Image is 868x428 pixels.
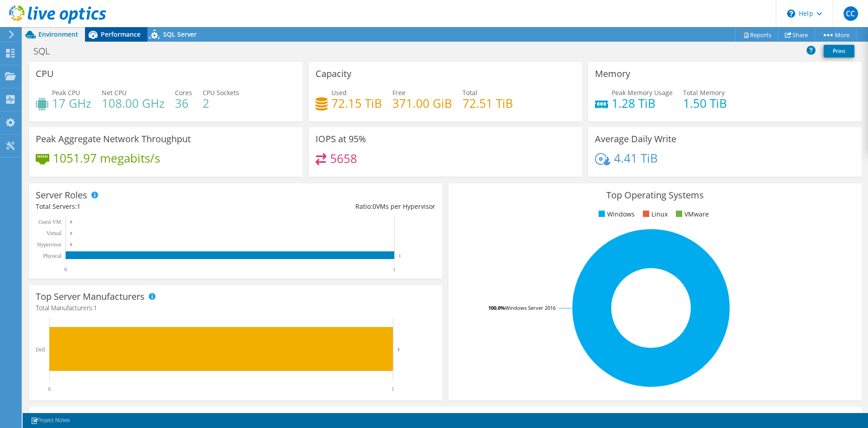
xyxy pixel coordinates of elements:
text: Physical [43,253,61,259]
h4: 371.00 GiB [392,98,452,108]
h1: SQL [29,46,64,56]
h4: Total Manufacturers: [36,303,435,313]
span: Used [331,88,347,97]
span: Total [462,88,477,97]
span: 1 [94,303,97,312]
li: VMware [674,209,709,219]
text: 0 [70,242,72,247]
text: 1 [392,386,394,392]
h4: 1.28 TiB [612,98,673,108]
tspan: 100.0% [488,304,505,311]
span: Peak Memory Usage [612,88,673,97]
h3: Server Roles [36,190,87,200]
text: Dell [36,346,45,353]
h3: Average Daily Write [595,134,676,144]
h4: 5658 [330,154,357,164]
span: Peak CPU [52,88,80,97]
h4: 1.50 TiB [683,98,727,108]
h4: 108.00 GHz [102,98,165,108]
span: CC [844,6,858,21]
h3: Top Server Manufacturers [36,292,145,302]
span: Performance [101,30,141,38]
text: 0 [64,266,67,273]
h3: IOPS at 95% [316,134,366,144]
text: 0 [70,220,72,224]
li: Linux [641,209,668,219]
span: CPU Sockets [203,88,239,97]
a: Project Notes [24,415,76,426]
text: 0 [70,231,72,236]
h4: 36 [175,98,192,108]
span: Free [392,88,406,97]
text: 1 [399,254,401,258]
h3: CPU [36,69,54,79]
text: Hypervisor [37,241,61,248]
a: Share [778,28,815,42]
svg: \n [787,10,795,18]
text: Guest VM [38,219,61,225]
span: 0 [373,202,376,211]
h4: 1051.97 megabits/s [53,153,160,163]
h3: Capacity [316,69,351,79]
h4: 4.41 TiB [614,153,658,163]
h3: Peak Aggregate Network Throughput [36,134,191,144]
span: SQL Server [163,30,197,38]
h3: Top Operating Systems [455,190,855,200]
text: Virtual [47,230,62,236]
span: Net CPU [102,88,127,97]
span: 1 [77,202,80,211]
text: 1 [397,346,400,352]
div: Total Servers: [36,202,236,212]
text: 1 [393,266,396,273]
h3: Memory [595,69,630,79]
li: Windows [596,209,635,219]
h4: 72.51 TiB [462,98,513,108]
h4: 17 GHz [52,98,91,108]
a: Print [824,45,854,58]
span: Cores [175,88,192,97]
h4: 72.15 TiB [331,98,382,108]
text: 0 [48,386,51,392]
tspan: Windows Server 2016 [505,304,556,311]
h4: 2 [203,98,239,108]
span: Environment [38,30,78,38]
a: Reports [735,28,778,42]
div: Ratio: VMs per Hypervisor [236,202,435,212]
a: More [815,28,857,42]
span: Total Memory [683,88,725,97]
